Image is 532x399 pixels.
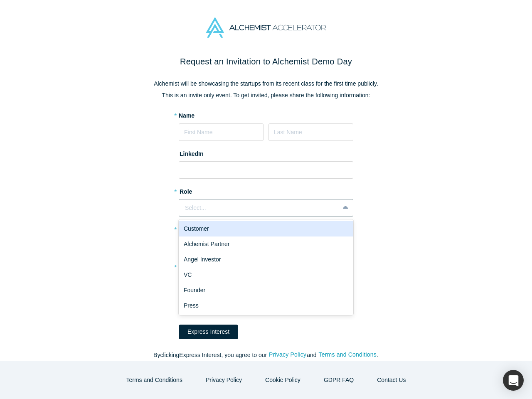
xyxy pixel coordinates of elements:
[179,325,238,339] button: Express Interest
[206,17,326,38] img: Alchemist Accelerator Logo
[185,204,333,212] div: Select...
[91,55,441,68] h2: Request an Invitation to Alchemist Demo Day
[91,91,441,100] p: This is an invite only event. To get invited, please share the following information:
[256,373,309,387] button: Cookie Policy
[179,111,195,120] label: Name
[179,283,353,298] div: Founder
[318,350,377,360] button: Terms and Conditions
[118,373,191,387] button: Terms and Conditions
[179,236,353,252] div: Alchemist Partner
[268,123,353,141] input: Last Name
[179,298,353,313] div: Press
[368,373,414,387] button: Contact Us
[179,147,204,158] label: LinkedIn
[315,373,362,387] a: GDPR FAQ
[197,373,251,387] button: Privacy Policy
[179,221,353,236] div: Customer
[179,185,353,196] label: Role
[179,267,353,283] div: VC
[91,79,441,88] p: Alchemist will be showcasing the startups from its recent class for the first time publicly.
[179,123,264,141] input: First Name
[268,350,307,360] button: Privacy Policy
[179,252,353,267] div: Angel Investor
[91,351,441,360] p: By clicking Express Interest , you agree to our and .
